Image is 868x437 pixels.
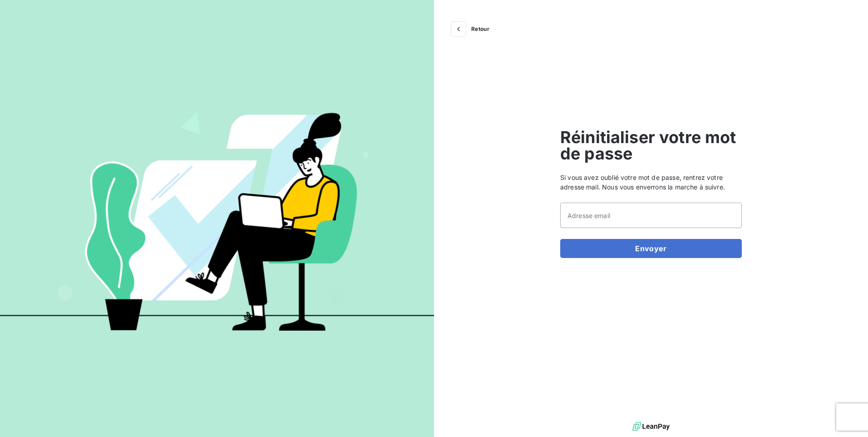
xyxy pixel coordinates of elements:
span: Retour [471,26,489,32]
input: placeholder [560,203,742,228]
button: Envoyer [560,239,742,258]
span: Réinitialiser votre mot de passe [560,129,742,162]
span: Si vous avez oublié votre mot de passe, rentrez votre adresse mail. Nous vous enverrons la marche... [560,173,742,192]
img: logo [632,420,670,433]
button: Retour [449,22,497,36]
